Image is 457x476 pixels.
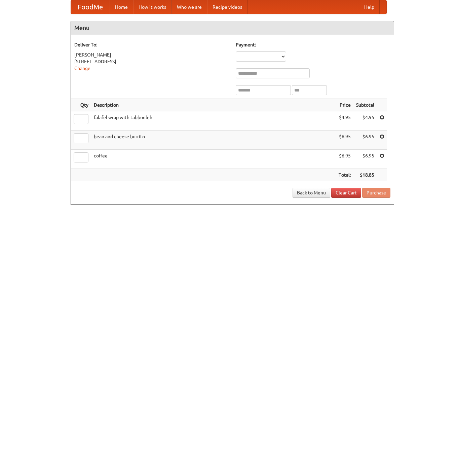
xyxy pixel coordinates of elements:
[74,66,90,71] a: Change
[331,188,361,198] a: Clear Cart
[353,150,377,169] td: $6.95
[74,58,229,65] div: [STREET_ADDRESS]
[207,0,247,14] a: Recipe videos
[359,0,380,14] a: Help
[336,150,353,169] td: $6.95
[91,99,336,111] th: Description
[336,131,353,150] td: $6.95
[172,0,207,14] a: Who we are
[74,41,229,48] h5: Deliver To:
[353,169,377,181] th: $18.85
[336,169,353,181] th: Total:
[236,41,390,48] h5: Payment:
[74,51,229,58] div: [PERSON_NAME]
[91,131,336,150] td: bean and cheese burrito
[353,131,377,150] td: $6.95
[336,111,353,131] td: $4.95
[353,99,377,111] th: Subtotal
[71,99,91,111] th: Qty
[293,188,330,198] a: Back to Menu
[133,0,172,14] a: How it works
[91,150,336,169] td: coffee
[71,21,394,35] h4: Menu
[353,111,377,131] td: $4.95
[91,111,336,131] td: falafel wrap with tabbouleh
[110,0,133,14] a: Home
[336,99,353,111] th: Price
[71,0,110,14] a: FoodMe
[362,188,390,198] button: Purchase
